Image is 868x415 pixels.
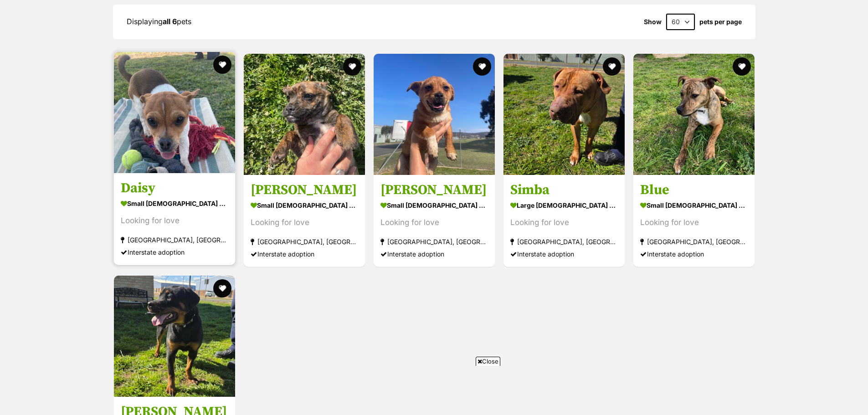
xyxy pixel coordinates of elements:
[268,369,600,410] iframe: Advertisement
[251,248,358,260] div: Interstate adoption
[251,199,358,212] div: small [DEMOGRAPHIC_DATA] Dog
[251,236,358,248] div: [GEOGRAPHIC_DATA], [GEOGRAPHIC_DATA]
[244,174,365,267] a: [PERSON_NAME] small [DEMOGRAPHIC_DATA] Dog Looking for love [GEOGRAPHIC_DATA], [GEOGRAPHIC_DATA] ...
[476,357,500,366] span: Close
[213,279,231,297] button: favourite
[640,236,748,248] div: [GEOGRAPHIC_DATA], [GEOGRAPHIC_DATA]
[114,52,235,173] img: Daisy
[733,57,751,76] button: favourite
[503,54,625,175] img: Simba
[121,215,228,227] div: Looking for love
[510,236,618,248] div: [GEOGRAPHIC_DATA], [GEOGRAPHIC_DATA]
[121,234,228,246] div: [GEOGRAPHIC_DATA], [GEOGRAPHIC_DATA]
[163,17,177,26] strong: all 6
[510,248,618,260] div: Interstate adoption
[380,199,488,212] div: small [DEMOGRAPHIC_DATA] Dog
[603,57,621,76] button: favourite
[699,18,742,26] label: pets per page
[374,54,495,175] img: Donald
[510,199,618,212] div: large [DEMOGRAPHIC_DATA] Dog
[343,57,361,76] button: favourite
[114,276,235,397] img: Maggie
[640,248,748,260] div: Interstate adoption
[510,216,618,229] div: Looking for love
[121,246,228,258] div: Interstate adoption
[244,54,365,175] img: Minnie
[473,57,491,76] button: favourite
[380,236,488,248] div: [GEOGRAPHIC_DATA], [GEOGRAPHIC_DATA]
[380,181,488,199] h3: [PERSON_NAME]
[640,216,748,229] div: Looking for love
[380,216,488,229] div: Looking for love
[640,181,748,199] h3: Blue
[633,54,755,175] img: Blue
[640,199,748,212] div: small [DEMOGRAPHIC_DATA] Dog
[380,248,488,260] div: Interstate adoption
[644,18,662,26] span: Show
[374,174,495,267] a: [PERSON_NAME] small [DEMOGRAPHIC_DATA] Dog Looking for love [GEOGRAPHIC_DATA], [GEOGRAPHIC_DATA] ...
[121,197,228,210] div: small [DEMOGRAPHIC_DATA] Dog
[251,216,358,229] div: Looking for love
[503,174,625,267] a: Simba large [DEMOGRAPHIC_DATA] Dog Looking for love [GEOGRAPHIC_DATA], [GEOGRAPHIC_DATA] Intersta...
[127,17,191,26] span: Displaying pets
[114,173,235,265] a: Daisy small [DEMOGRAPHIC_DATA] Dog Looking for love [GEOGRAPHIC_DATA], [GEOGRAPHIC_DATA] Intersta...
[251,181,358,199] h3: [PERSON_NAME]
[121,179,228,197] h3: Daisy
[633,174,755,267] a: Blue small [DEMOGRAPHIC_DATA] Dog Looking for love [GEOGRAPHIC_DATA], [GEOGRAPHIC_DATA] Interstat...
[510,181,618,199] h3: Simba
[213,56,231,74] button: favourite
